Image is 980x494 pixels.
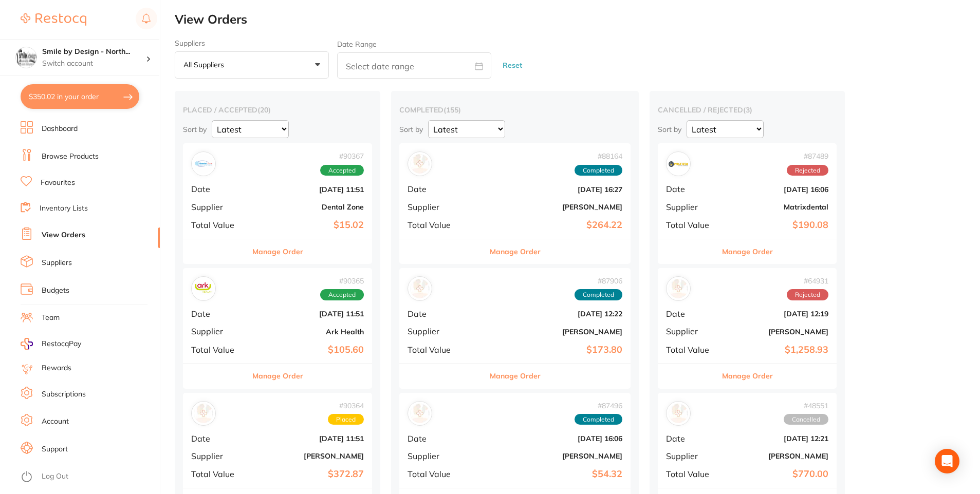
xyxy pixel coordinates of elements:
[320,277,364,285] span: # 90365
[42,151,99,162] a: Browse Products
[254,185,364,194] b: [DATE] 11:51
[666,434,717,443] span: Date
[328,414,364,425] span: Placed
[191,327,246,336] span: Supplier
[42,444,68,454] a: Support
[485,310,622,318] b: [DATE] 12:22
[575,165,622,176] span: Completed
[175,39,329,47] label: Suppliers
[408,469,476,479] span: Total Value
[194,154,213,174] img: Dental Zone
[500,52,525,79] button: Reset
[408,184,476,194] span: Date
[787,277,828,285] span: # 64931
[408,434,476,443] span: Date
[21,13,86,26] img: Restocq Logo
[666,327,717,336] span: Supplier
[490,239,541,264] button: Manage Order
[42,59,146,69] p: Switch account
[485,469,622,480] b: $54.32
[254,203,364,211] b: Dental Zone
[42,471,68,482] a: Log Out
[408,309,476,318] span: Date
[191,451,246,461] span: Supplier
[328,402,364,410] span: # 90364
[42,416,69,427] a: Account
[399,125,423,134] p: Sort by
[40,203,88,214] a: Inventory Lists
[254,469,364,480] b: $372.87
[722,364,773,388] button: Manage Order
[669,279,688,298] img: Henry Schein Halas
[485,328,622,336] b: [PERSON_NAME]
[658,105,837,115] h2: cancelled / rejected ( 3 )
[485,185,622,194] b: [DATE] 16:27
[726,185,828,194] b: [DATE] 16:06
[726,203,828,211] b: Matrixdental
[254,452,364,460] b: [PERSON_NAME]
[21,338,33,350] img: RestocqPay
[21,469,157,485] button: Log Out
[183,143,372,264] div: Dental Zone#90367AcceptedDate[DATE] 11:51SupplierDental ZoneTotal Value$15.02Manage Order
[726,310,828,318] b: [DATE] 12:19
[254,220,364,231] b: $15.02
[320,165,364,176] span: Accepted
[666,451,717,461] span: Supplier
[408,220,476,230] span: Total Value
[191,345,246,354] span: Total Value
[42,286,69,296] a: Budgets
[784,414,828,425] span: Cancelled
[42,124,78,134] a: Dashboard
[191,434,246,443] span: Date
[726,434,828,443] b: [DATE] 12:21
[183,268,372,389] div: Ark Health#90365AcceptedDate[DATE] 11:51SupplierArk HealthTotal Value$105.60Manage Order
[191,220,246,230] span: Total Value
[254,310,364,318] b: [DATE] 11:51
[194,404,213,423] img: Adam Dental
[410,404,430,423] img: Adam Dental
[408,202,476,212] span: Supplier
[485,452,622,460] b: [PERSON_NAME]
[669,404,688,423] img: Henry Schein Halas
[191,309,246,318] span: Date
[254,434,364,443] b: [DATE] 11:51
[658,125,681,134] p: Sort by
[726,328,828,336] b: [PERSON_NAME]
[16,47,36,68] img: Smile by Design - North Sydney
[175,51,329,79] button: All suppliers
[42,47,146,57] h4: Smile by Design - North Sydney
[42,389,86,400] a: Subscriptions
[21,84,139,109] button: $350.02 in your order
[42,313,60,323] a: Team
[669,154,688,174] img: Matrixdental
[787,152,828,160] span: # 87489
[320,152,364,160] span: # 90367
[787,165,828,176] span: Rejected
[191,202,246,212] span: Supplier
[726,469,828,480] b: $770.00
[21,338,81,350] a: RestocqPay
[42,363,71,373] a: Rewards
[666,202,717,212] span: Supplier
[408,451,476,461] span: Supplier
[399,105,631,115] h2: completed ( 155 )
[410,279,430,298] img: Adam Dental
[666,184,717,194] span: Date
[183,105,372,115] h2: placed / accepted ( 20 )
[42,258,72,268] a: Suppliers
[191,469,246,479] span: Total Value
[485,203,622,211] b: [PERSON_NAME]
[254,345,364,355] b: $105.60
[337,52,491,79] input: Select date range
[175,12,980,27] h2: View Orders
[485,220,622,231] b: $264.22
[408,327,476,336] span: Supplier
[252,364,303,388] button: Manage Order
[410,154,430,174] img: Adam Dental
[485,434,622,443] b: [DATE] 16:06
[490,364,541,388] button: Manage Order
[787,289,828,300] span: Rejected
[42,230,85,240] a: View Orders
[191,184,246,194] span: Date
[183,60,228,69] p: All suppliers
